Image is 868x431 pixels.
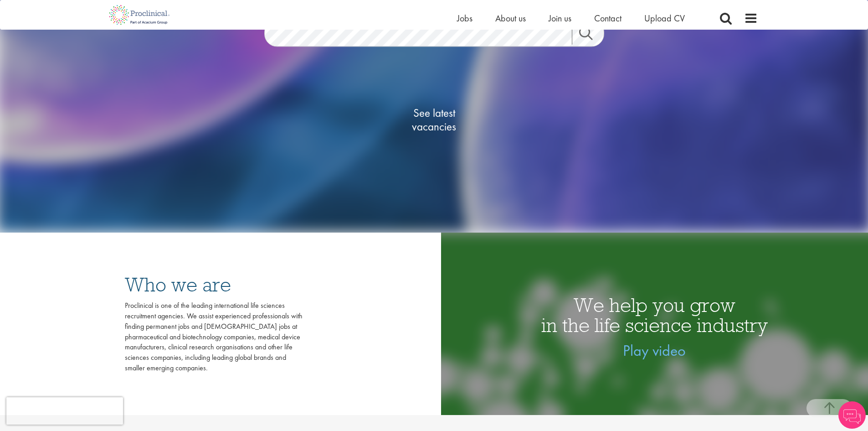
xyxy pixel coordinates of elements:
[457,12,473,24] a: Jobs
[6,397,123,425] iframe: reCAPTCHA
[594,12,621,24] a: Contact
[623,341,686,360] a: Play video
[389,69,480,170] a: See latestvacancies
[389,106,480,133] span: See latest vacancies
[549,12,571,24] a: Join us
[572,26,611,44] a: Job search submit button
[495,12,526,24] a: About us
[125,275,303,295] h3: Who we are
[644,12,685,24] a: Upload CV
[838,401,866,429] img: Chatbot
[125,301,303,374] div: Proclinical is one of the leading international life sciences recruitment agencies. We assist exp...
